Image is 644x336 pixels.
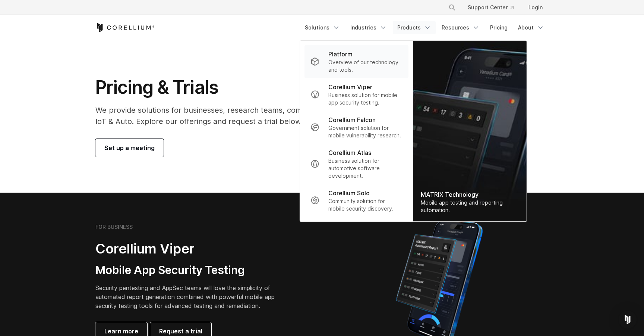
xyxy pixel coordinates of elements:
p: Business solution for mobile app security testing. [328,91,402,106]
p: Business solution for automotive software development. [328,157,402,180]
a: Platform Overview of our technology and tools. [304,45,408,78]
a: Set up a meeting [95,139,164,157]
p: Corellium Atlas [328,148,371,157]
button: Search [445,1,459,14]
a: About [514,21,549,34]
a: Support Center [462,1,520,14]
h1: Pricing & Trials [95,76,392,99]
h6: FOR BUSINESS [95,224,133,230]
p: Overview of our technology and tools. [328,59,402,74]
div: Navigation Menu [439,1,549,14]
p: Corellium Viper [328,83,372,91]
div: MATRIX Technology [421,190,519,199]
span: Learn more [104,327,138,336]
p: Government solution for mobile vulnerability research. [328,124,402,139]
div: Navigation Menu [300,21,549,34]
div: Open Intercom Messenger [619,311,637,329]
p: We provide solutions for businesses, research teams, community individuals, and IoT & Auto. Explo... [95,105,392,127]
p: Corellium Falcon [328,115,376,124]
span: Request a trial [159,327,202,336]
a: Industries [346,21,391,34]
a: Corellium Solo Community solution for mobile security discovery. [304,184,408,217]
h2: Corellium Viper [95,240,286,257]
a: Products [393,21,436,34]
p: Security pentesting and AppSec teams will love the simplicity of automated report generation comb... [95,283,286,310]
h3: Mobile App Security Testing [95,263,286,277]
img: Matrix_WebNav_1x [413,41,527,221]
div: Mobile app testing and reporting automation. [421,199,519,214]
a: Corellium Home [95,23,155,32]
a: Corellium Falcon Government solution for mobile vulnerability research. [304,111,408,144]
span: Set up a meeting [104,143,155,152]
a: Solutions [300,21,344,34]
p: Corellium Solo [328,189,370,197]
a: Corellium Atlas Business solution for automotive software development. [304,144,408,184]
a: Corellium Viper Business solution for mobile app security testing. [304,78,408,111]
p: Platform [328,50,353,59]
a: Resources [437,21,484,34]
a: Pricing [486,21,512,34]
a: MATRIX Technology Mobile app testing and reporting automation. [413,41,527,221]
p: Community solution for mobile security discovery. [328,197,402,212]
a: Login [523,1,549,14]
